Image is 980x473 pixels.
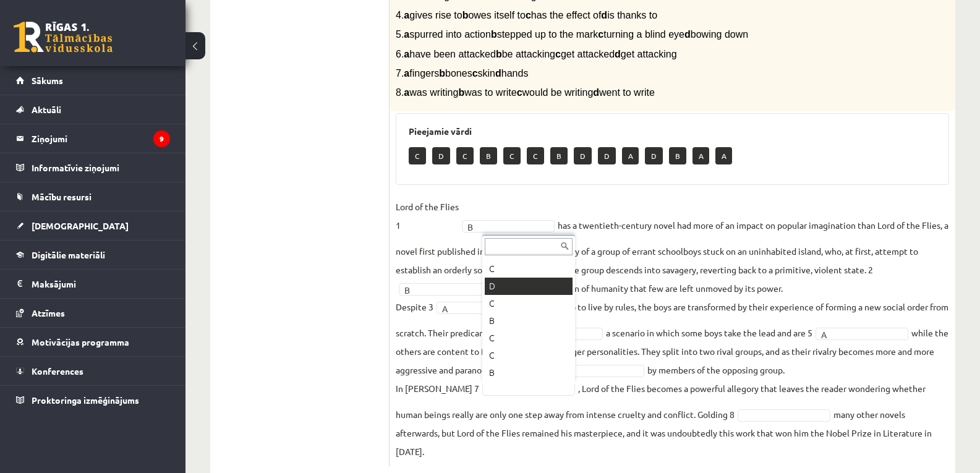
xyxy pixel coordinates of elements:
div: B [485,312,573,330]
div: C [485,260,573,278]
div: C [485,330,573,347]
div: D [485,278,573,295]
div: C [485,295,573,312]
div: C [485,347,573,364]
div: B [485,364,573,381]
